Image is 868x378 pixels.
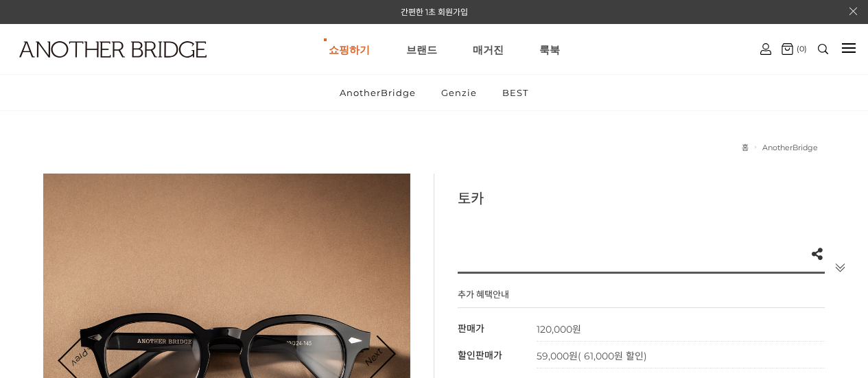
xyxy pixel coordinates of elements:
[7,41,137,91] a: logo
[328,75,427,110] a: AnotherBridge
[760,43,771,55] img: cart
[818,44,828,54] img: search
[537,350,647,362] span: 59,000원
[458,287,509,307] h4: 추가 혜택안내
[406,25,437,74] a: 브랜드
[537,323,581,335] strong: 120,000원
[473,25,504,74] a: 매거진
[458,349,502,362] span: 할인판매가
[782,43,807,55] a: (0)
[430,75,489,110] a: Genzie
[458,322,484,335] span: 판매가
[491,75,540,110] a: BEST
[19,41,207,58] img: logo
[742,143,749,152] a: 홈
[762,143,818,152] a: AnotherBridge
[578,350,647,362] span: ( 61,000원 할인)
[401,7,468,17] a: 간편한 1초 회원가입
[458,187,825,208] h3: 토카
[793,44,807,54] span: (0)
[539,25,560,74] a: 룩북
[329,25,370,74] a: 쇼핑하기
[60,336,101,377] a: Prev
[782,43,793,55] img: cart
